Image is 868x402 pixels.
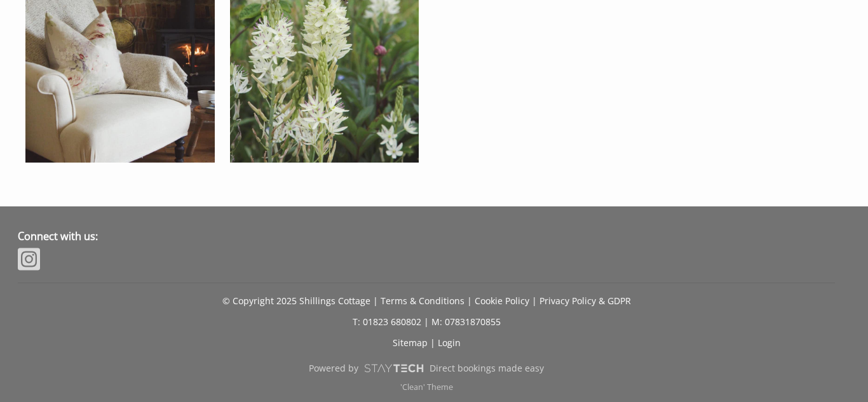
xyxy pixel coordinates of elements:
[18,382,835,392] p: 'Clean' Theme
[430,337,435,349] span: |
[353,316,421,328] a: T: 01823 680802
[438,337,461,349] a: Login
[431,316,501,328] a: M: 07831870855
[373,295,378,307] span: |
[18,358,835,379] a: Powered byDirect bookings made easy
[539,295,631,307] a: Privacy Policy & GDPR
[381,295,465,307] a: Terms & Conditions
[475,295,529,307] a: Cookie Policy
[18,229,573,243] h3: Connect with us:
[222,295,370,307] a: © Copyright 2025 Shillings Cottage
[18,246,40,272] img: Instagram
[532,295,537,307] span: |
[467,295,472,307] span: |
[393,337,428,349] a: Sitemap
[363,361,424,376] img: scrumpy.png
[424,316,429,328] span: |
